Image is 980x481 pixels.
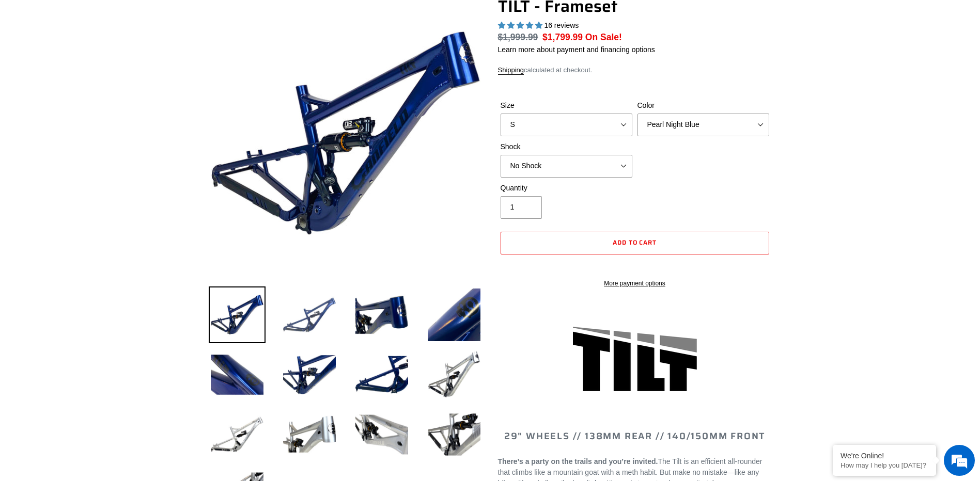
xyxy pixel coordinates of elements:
[504,429,765,443] span: 29" WHEELS // 138mm REAR // 140/150mm FRONT
[281,286,338,343] img: Load image into Gallery viewer, TILT - Frameset
[426,406,483,463] img: Load image into Gallery viewer, TILT - Frameset
[353,346,410,403] img: Load image into Gallery viewer, TILT - Frameset
[426,286,483,343] img: Load image into Gallery viewer, TILT - Frameset
[501,183,632,194] label: Quantity
[426,346,483,403] img: Load image into Gallery viewer, TILT - Frameset
[353,406,410,463] img: Load image into Gallery viewer, TILT - Frameset
[498,65,772,75] div: calculated at checkout.
[498,457,658,466] b: There’s a party on the trails and you’re invited.
[281,406,338,463] img: Load image into Gallery viewer, TILT - Frameset
[501,141,632,152] label: Shock
[637,100,769,111] label: Color
[501,279,769,288] a: More payment options
[501,100,632,111] label: Size
[585,30,622,44] span: On Sale!
[542,32,583,42] span: $1,799.99
[498,66,524,75] a: Shipping
[353,286,410,343] img: Load image into Gallery viewer, TILT - Frameset
[281,346,338,403] img: Load image into Gallery viewer, TILT - Frameset
[498,45,655,54] a: Learn more about payment and financing options
[498,21,545,29] span: 5.00 stars
[841,461,928,469] p: How may I help you today?
[544,21,579,29] span: 16 reviews
[209,346,266,403] img: Load image into Gallery viewer, TILT - Frameset
[501,232,769,254] button: Add to cart
[209,286,266,343] img: Load image into Gallery viewer, TILT - Frameset
[613,237,657,247] span: Add to cart
[841,452,928,460] div: We're Online!
[209,406,266,463] img: Load image into Gallery viewer, TILT - Frameset
[498,32,538,42] s: $1,999.99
